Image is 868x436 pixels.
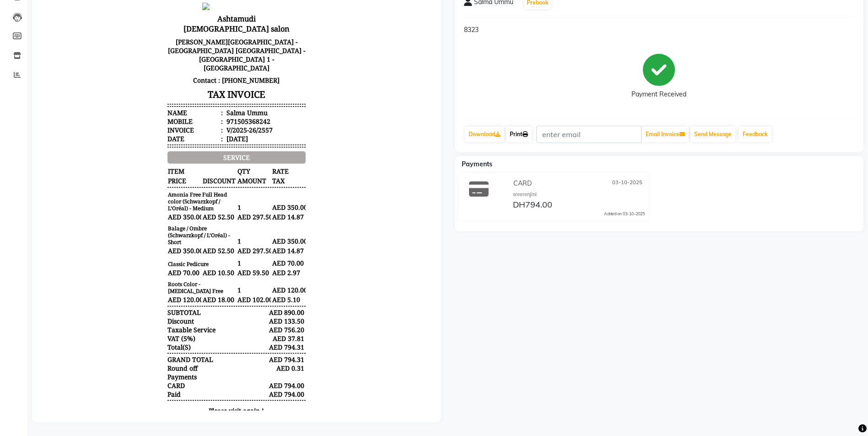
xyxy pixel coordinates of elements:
small: Classic Pedicure [126,265,195,272]
span: AED 14.87 [231,217,264,226]
div: V/2025-26/2557 [183,130,232,139]
span: AMOUNT [196,181,230,190]
span: : [180,139,182,148]
span: 1 [196,241,230,250]
span: AED 70.00 [231,263,264,272]
p: 8323 [464,25,855,35]
span: AED 350.00 [126,217,160,226]
div: Date [126,139,182,148]
span: AED 102.00 [196,299,230,309]
div: Invoice [126,130,182,139]
span: DISCOUNT [161,181,195,190]
span: PRICE [126,181,160,190]
div: SUBTOTAL [126,313,160,321]
a: Feedback [739,127,771,142]
span: AED 18.00 [161,299,195,309]
div: AED 756.20 [222,330,264,339]
div: AED 133.50 [222,321,264,330]
div: AED 0.31 [222,368,264,377]
div: Discount [126,321,153,330]
p: Contact : [PHONE_NUMBER] [126,79,264,91]
span: AED 297.50 [196,250,230,260]
span: AED 350.00 [231,207,264,217]
p: Please visit again ! [126,411,264,420]
div: Payments [126,377,156,386]
div: Paid [126,394,140,403]
div: Name [126,113,182,122]
span: AED 297.50 [196,217,230,226]
span: : [180,130,182,139]
span: AED 52.50 [161,250,195,260]
span: AED 120.00 [126,299,160,309]
span: ITEM [126,171,195,181]
h3: Ashtamudi [DEMOGRAPHIC_DATA] salon [126,16,264,40]
button: Email Invoice [642,127,689,142]
input: enter email [536,126,642,143]
span: AED 59.50 [196,272,230,282]
div: Payment Received [631,90,686,99]
div: Round off [126,368,156,377]
div: AED 37.81 [222,339,264,347]
span: : [180,113,182,122]
div: 971505368242 [183,122,229,130]
span: AED 5.10 [231,299,264,309]
span: AED 350.00 [126,250,160,260]
span: Payments [462,160,492,168]
span: : [180,122,182,130]
span: 1 [196,263,230,272]
div: Mobile [126,122,182,130]
div: AED 794.31 [222,347,264,356]
div: AED 794.31 [222,360,264,368]
div: service [126,156,264,168]
span: 1 [196,290,230,299]
div: VAT (5%) [126,339,154,347]
a: Download [465,127,504,142]
span: 03-10-2025 [612,179,642,188]
p: [PERSON_NAME][GEOGRAPHIC_DATA] - [GEOGRAPHIC_DATA] [GEOGRAPHIC_DATA] - [GEOGRAPHIC_DATA] 1 - [GEO... [126,40,264,79]
span: QTY [196,171,230,181]
div: Added on 03-10-2025 [604,211,645,217]
span: AED 120.00 [231,290,264,299]
div: AED 794.00 [222,386,264,394]
span: DH794.00 [513,199,552,212]
div: AED 794.00 [222,394,264,403]
span: RATE [231,171,264,181]
span: AED 70.00 [126,272,160,282]
div: Total(S) [126,347,150,356]
span: AED 14.87 [231,250,264,260]
small: Amonia Free Full Head color (Schwarzkopf / L’Oréal) - Medium [126,195,195,217]
h3: TAX INVOICE [126,91,264,107]
span: AED 10.50 [161,272,195,282]
div: Taxable Service [126,330,174,339]
span: AED 350.00 [231,241,264,250]
a: Print [506,127,532,142]
div: GRAND TOTAL [126,360,172,368]
div: [DATE] [183,139,207,148]
button: Send Message [690,127,735,142]
span: 1 [196,207,230,217]
div: sreerenjini [513,191,645,198]
div: Salma Ummu [183,113,226,122]
span: TAX [231,181,264,190]
span: CARD [126,386,144,394]
small: Balage / Ombre (Schwarzkopf / L’Oréal) - Short [126,229,195,250]
div: AED 890.00 [222,313,264,321]
img: null [161,7,168,15]
span: CARD [513,179,532,188]
span: AED 2.97 [231,272,264,282]
small: Roots Color - [MEDICAL_DATA] Free [126,285,195,299]
span: AED 52.50 [161,217,195,226]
